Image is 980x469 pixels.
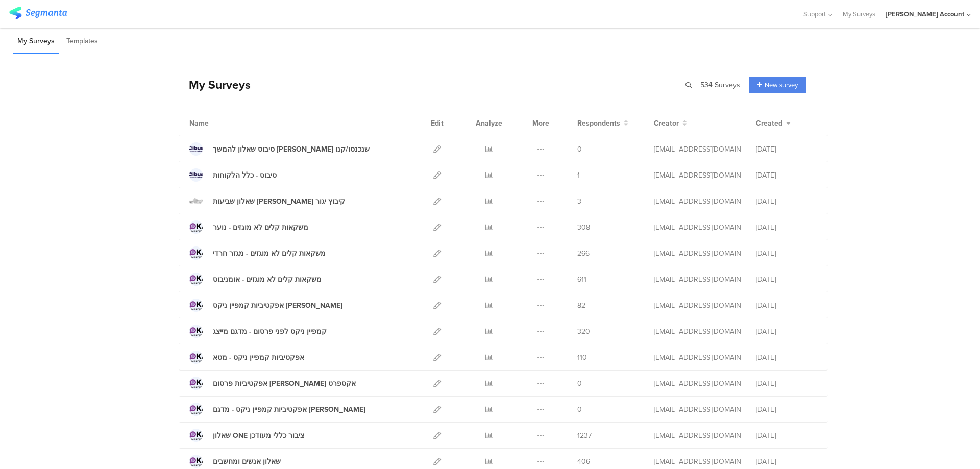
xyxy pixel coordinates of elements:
[577,274,586,285] span: 611
[654,404,741,415] div: miri@miridikman.co.il
[654,118,687,129] button: Creator
[765,80,798,90] span: New survey
[756,456,817,467] div: [DATE]
[189,168,277,182] a: סיבוס - כלל הלקוחות
[189,118,251,129] div: Name
[654,352,741,363] div: miri@miridikman.co.il
[654,170,741,181] div: miri@miridikman.co.il
[577,430,592,441] span: 1237
[213,456,281,467] div: שאלון אנשים ומחשבים
[213,248,326,259] div: משקאות קלים לא מוגזים - מגזר חרדי
[189,351,304,364] a: אפקטיביות קמפיין ניקס - מטא
[756,430,817,441] div: [DATE]
[886,9,964,19] div: [PERSON_NAME] Account
[577,352,587,363] span: 110
[189,273,322,286] a: משקאות קלים לא מוגזים - אומניבוס
[654,196,741,207] div: miri@miridikman.co.il
[213,378,356,389] div: אפקטיביות פרסום מן אקספרט
[213,222,308,233] div: משקאות קלים לא מוגזים - נוער
[654,118,679,129] span: Creator
[213,352,304,363] div: אפקטיביות קמפיין ניקס - מטא
[189,377,356,390] a: אפקטיביות פרסום [PERSON_NAME] אקספרט
[756,222,817,233] div: [DATE]
[189,429,304,442] a: שאלון ONE ציבור כללי מעודכן
[213,196,345,207] div: שאלון שביעות רצון קיבוץ יגור
[577,196,581,207] span: 3
[213,170,277,181] div: סיבוס - כלל הלקוחות
[756,300,817,311] div: [DATE]
[189,299,342,312] a: אפקטיביות קמפיין ניקס [PERSON_NAME]
[756,196,817,207] div: [DATE]
[700,80,740,90] span: 534 Surveys
[213,430,304,441] div: שאלון ONE ציבור כללי מעודכן
[654,326,741,337] div: miri@miridikman.co.il
[756,378,817,389] div: [DATE]
[654,144,741,155] div: miri@miridikman.co.il
[756,404,817,415] div: [DATE]
[577,456,590,467] span: 406
[654,300,741,311] div: miri@miridikman.co.il
[213,300,342,311] div: אפקטיביות קמפיין ניקס טיקטוק
[654,274,741,285] div: miri@miridikman.co.il
[756,352,817,363] div: [DATE]
[577,222,590,233] span: 308
[189,194,345,208] a: שאלון שביעות [PERSON_NAME] קיבוץ יגור
[577,404,582,415] span: 0
[213,274,322,285] div: משקאות קלים לא מוגזים - אומניבוס
[189,220,308,234] a: משקאות קלים לא מוגזים - נוער
[577,378,582,389] span: 0
[577,118,620,129] span: Respondents
[474,110,504,136] div: Analyze
[756,326,817,337] div: [DATE]
[577,118,628,129] button: Respondents
[756,144,817,155] div: [DATE]
[694,80,698,90] span: |
[803,9,826,19] span: Support
[213,144,370,155] div: סיבוס שאלון להמשך לאלו שנכנסו/קנו
[189,455,281,468] a: שאלון אנשים ומחשבים
[9,7,67,19] img: segmanta logo
[213,404,365,415] div: אפקטיביות קמפיין ניקס - מדגם מייצ
[577,248,590,259] span: 266
[189,403,365,416] a: אפקטיביות קמפיין ניקס - מדגם [PERSON_NAME]
[189,325,327,338] a: קמפיין ניקס לפני פרסום - מדגם מייצג
[577,326,590,337] span: 320
[179,76,251,93] div: My Surveys
[756,118,782,129] span: Created
[189,142,370,156] a: סיבוס שאלון להמשך [PERSON_NAME] שנכנסו/קנו
[577,170,580,181] span: 1
[426,110,448,136] div: Edit
[577,144,582,155] span: 0
[756,118,791,129] button: Created
[756,170,817,181] div: [DATE]
[13,30,59,54] li: My Surveys
[654,248,741,259] div: miri@miridikman.co.il
[756,248,817,259] div: [DATE]
[62,30,103,54] li: Templates
[189,246,326,260] a: משקאות קלים לא מוגזים - מגזר חרדי
[654,378,741,389] div: miri@miridikman.co.il
[577,300,585,311] span: 82
[530,110,552,136] div: More
[654,456,741,467] div: miri@miridikman.co.il
[654,430,741,441] div: miri@miridikman.co.il
[213,326,327,337] div: קמפיין ניקס לפני פרסום - מדגם מייצג
[756,274,817,285] div: [DATE]
[654,222,741,233] div: miri@miridikman.co.il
